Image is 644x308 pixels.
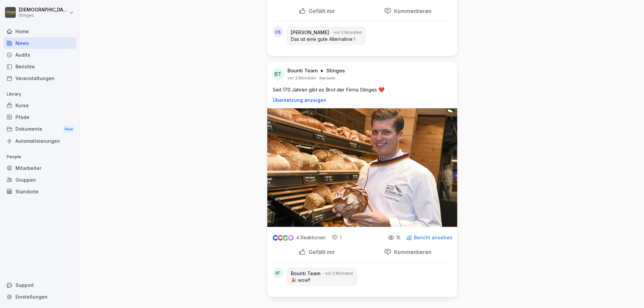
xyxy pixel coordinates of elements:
[391,8,431,14] p: Kommentieren
[273,267,283,278] div: BT
[273,235,278,240] img: like
[3,291,76,303] a: Einstellungen
[3,89,76,100] p: Library
[287,75,316,81] p: vor 3 Monaten
[306,8,335,14] p: Gefällt mir
[291,29,329,36] p: [PERSON_NAME]
[3,25,76,37] a: Home
[3,61,76,72] a: Berichte
[291,270,320,277] p: Bounti Team
[306,249,335,255] p: Gefällt mir
[291,277,353,284] p: 🎉 wow!!
[283,235,288,241] img: celebrate
[272,68,284,80] div: BT
[326,67,345,74] p: Stinges
[273,98,452,103] p: Übersetzung anzeigen
[288,235,293,241] img: inspiring
[334,29,362,36] p: vor 2 Monaten
[3,186,76,197] a: Standorte
[267,108,457,227] img: hrtrk7r58d5ci3pv28ehh591.png
[278,235,283,240] img: love
[3,151,76,162] p: People
[3,135,76,147] a: Automatisierungen
[291,36,362,43] p: Das ist eine gute Alternative !
[319,75,335,81] p: Bearbeitet
[391,249,431,255] p: Kommentieren
[325,270,353,276] p: vor 2 Monaten
[19,13,68,18] p: Stinges
[3,37,76,49] a: News
[273,86,452,94] p: Seit 170 Jahren gibt es Brot der Firma Stinges ❤️
[3,123,76,135] a: DokumenteNew
[296,235,326,240] p: 4 Reaktionen
[3,174,76,186] a: Gruppen
[396,235,400,240] p: 15
[3,100,76,111] a: Kurse
[3,162,76,174] a: Mitarbeiter
[3,279,76,291] div: Support
[19,7,68,13] p: [DEMOGRAPHIC_DATA] Sandkaulen
[3,72,76,84] a: Veranstaltungen
[3,49,76,61] a: Audits
[3,111,76,123] a: Pfade
[3,123,76,135] div: Dokumente
[287,67,318,74] p: Bounti Team
[414,235,452,240] p: Bericht ansehen
[63,125,74,133] div: New
[273,26,283,37] div: CS
[332,234,341,241] div: 1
